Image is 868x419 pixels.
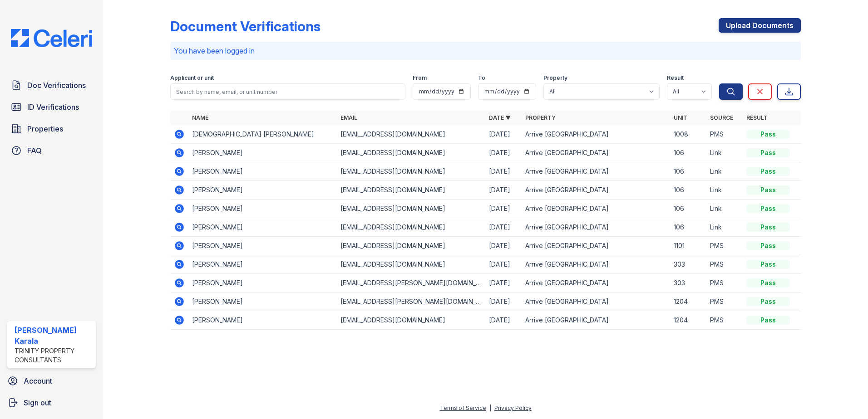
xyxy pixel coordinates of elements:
[670,311,706,330] td: 1204
[522,237,670,255] td: Arrive [GEOGRAPHIC_DATA]
[670,274,706,292] td: 303
[24,397,51,408] span: Sign out
[4,29,99,47] img: CE_Logo_Blue-a8612792a0a2168367f1c8372b55b34899dd931a85d93a1a3d3e32e68fde9ad4.png
[670,237,706,255] td: 1101
[710,114,733,121] a: Source
[188,181,337,200] td: [PERSON_NAME]
[746,114,768,121] a: Result
[337,237,485,255] td: [EMAIL_ADDRESS][DOMAIN_NAME]
[494,404,532,411] a: Privacy Policy
[522,255,670,274] td: Arrive [GEOGRAPHIC_DATA]
[522,144,670,162] td: Arrive [GEOGRAPHIC_DATA]
[670,162,706,181] td: 106
[188,144,337,162] td: [PERSON_NAME]
[746,260,790,269] div: Pass
[485,218,522,237] td: [DATE]
[485,274,522,292] td: [DATE]
[188,200,337,218] td: [PERSON_NAME]
[27,145,42,156] span: FAQ
[337,144,485,162] td: [EMAIL_ADDRESS][DOMAIN_NAME]
[485,181,522,200] td: [DATE]
[337,292,485,311] td: [EMAIL_ADDRESS][PERSON_NAME][DOMAIN_NAME]
[188,218,337,237] td: [PERSON_NAME]
[337,125,485,144] td: [EMAIL_ADDRESS][DOMAIN_NAME]
[27,123,63,134] span: Properties
[667,74,684,82] label: Result
[188,162,337,181] td: [PERSON_NAME]
[337,274,485,292] td: [EMAIL_ADDRESS][PERSON_NAME][DOMAIN_NAME]
[670,125,706,144] td: 1008
[522,218,670,237] td: Arrive [GEOGRAPHIC_DATA]
[188,125,337,144] td: [DEMOGRAPHIC_DATA] [PERSON_NAME]
[746,278,790,287] div: Pass
[337,311,485,330] td: [EMAIL_ADDRESS][DOMAIN_NAME]
[4,394,99,412] a: Sign out
[440,404,486,411] a: Terms of Service
[7,120,96,138] a: Properties
[706,255,743,274] td: PMS
[522,181,670,200] td: Arrive [GEOGRAPHIC_DATA]
[670,181,706,200] td: 106
[27,80,86,91] span: Doc Verifications
[746,130,790,139] div: Pass
[670,255,706,274] td: 303
[24,375,52,386] span: Account
[489,404,491,411] div: |
[706,274,743,292] td: PMS
[522,274,670,292] td: Arrive [GEOGRAPHIC_DATA]
[706,162,743,181] td: Link
[485,311,522,330] td: [DATE]
[7,98,96,116] a: ID Verifications
[522,162,670,181] td: Arrive [GEOGRAPHIC_DATA]
[674,114,687,121] a: Unit
[525,114,556,121] a: Property
[719,18,801,33] a: Upload Documents
[337,181,485,200] td: [EMAIL_ADDRESS][DOMAIN_NAME]
[485,237,522,255] td: [DATE]
[7,141,96,160] a: FAQ
[413,74,427,82] label: From
[188,255,337,274] td: [PERSON_NAME]
[337,218,485,237] td: [EMAIL_ADDRESS][DOMAIN_NAME]
[746,185,790,195] div: Pass
[188,274,337,292] td: [PERSON_NAME]
[337,255,485,274] td: [EMAIL_ADDRESS][DOMAIN_NAME]
[170,74,214,82] label: Applicant or unit
[15,325,92,346] div: [PERSON_NAME] Karala
[670,144,706,162] td: 106
[7,76,96,94] a: Doc Verifications
[670,218,706,237] td: 106
[485,292,522,311] td: [DATE]
[27,102,79,112] span: ID Verifications
[746,223,790,232] div: Pass
[746,316,790,325] div: Pass
[337,162,485,181] td: [EMAIL_ADDRESS][DOMAIN_NAME]
[188,237,337,255] td: [PERSON_NAME]
[670,200,706,218] td: 106
[706,218,743,237] td: Link
[746,167,790,176] div: Pass
[522,200,670,218] td: Arrive [GEOGRAPHIC_DATA]
[706,144,743,162] td: Link
[485,125,522,144] td: [DATE]
[706,125,743,144] td: PMS
[188,311,337,330] td: [PERSON_NAME]
[706,181,743,200] td: Link
[170,18,321,34] div: Document Verifications
[706,237,743,255] td: PMS
[746,241,790,250] div: Pass
[746,204,790,213] div: Pass
[4,372,99,390] a: Account
[337,200,485,218] td: [EMAIL_ADDRESS][DOMAIN_NAME]
[706,200,743,218] td: Link
[188,292,337,311] td: [PERSON_NAME]
[340,114,357,121] a: Email
[478,74,485,82] label: To
[543,74,567,82] label: Property
[485,144,522,162] td: [DATE]
[170,83,405,100] input: Search by name, email, or unit number
[489,114,511,121] a: Date ▼
[192,114,208,121] a: Name
[174,45,797,56] p: You have been logged in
